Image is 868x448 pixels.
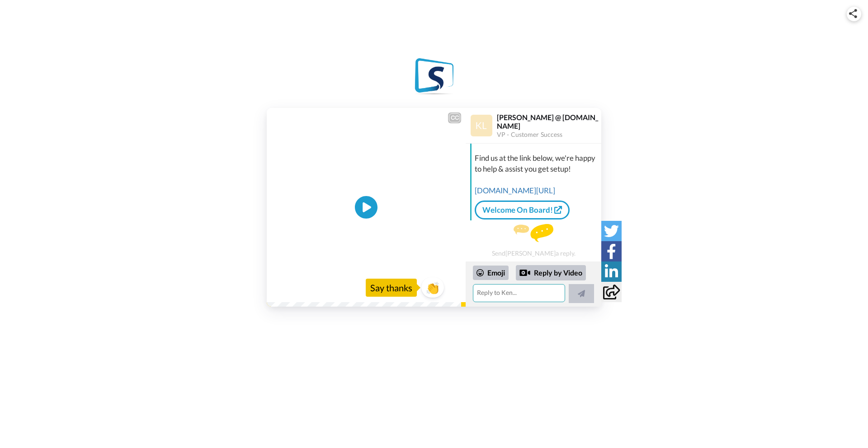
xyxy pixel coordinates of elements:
[448,285,458,294] img: Full screen
[466,224,601,257] div: Send [PERSON_NAME] a reply.
[473,266,509,280] div: Emoji
[516,265,586,280] div: Reply by Video
[421,277,444,298] button: 👏
[415,58,453,94] img: StealthSeminar logo
[421,280,444,295] span: 👏
[519,267,530,278] div: Reply by Video
[475,98,599,196] div: Hi there [PERSON_NAME] I recorded a message for you on this fine day, check it out! Find us at th...
[514,224,553,242] img: message.svg
[471,115,492,136] img: Profile Image
[366,279,417,297] div: Say thanks
[497,131,601,139] div: VP - Customer Success
[296,284,311,295] span: 0:23
[475,201,570,219] a: Welcome On Board!
[475,186,555,195] a: [DOMAIN_NAME][URL]
[291,284,294,295] span: /
[449,113,460,122] div: CC
[497,113,601,130] div: [PERSON_NAME] @ [DOMAIN_NAME]
[273,284,289,295] span: 0:23
[849,9,857,18] img: ic_share.svg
